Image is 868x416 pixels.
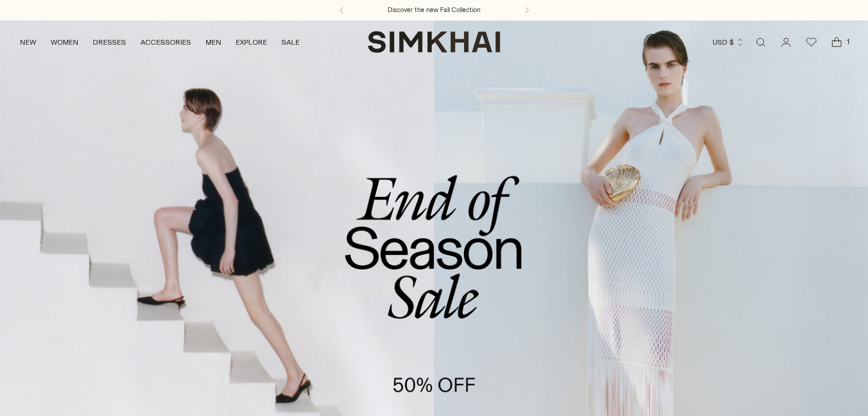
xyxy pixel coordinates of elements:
[20,29,36,56] a: NEW
[281,29,300,56] a: SALE
[843,36,854,47] span: 1
[236,29,267,56] a: EXPLORE
[51,29,78,56] a: WOMEN
[825,30,849,54] a: Open cart modal
[774,30,798,54] a: Go to the account page
[368,30,500,54] a: SIMKHAI
[140,29,191,56] a: ACCESSORIES
[206,29,221,56] a: MEN
[712,29,744,56] button: USD $
[388,5,480,15] a: Discover the new Fall Collection
[749,30,773,54] a: Open search modal
[799,30,823,54] a: Wishlist
[93,29,126,56] a: DRESSES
